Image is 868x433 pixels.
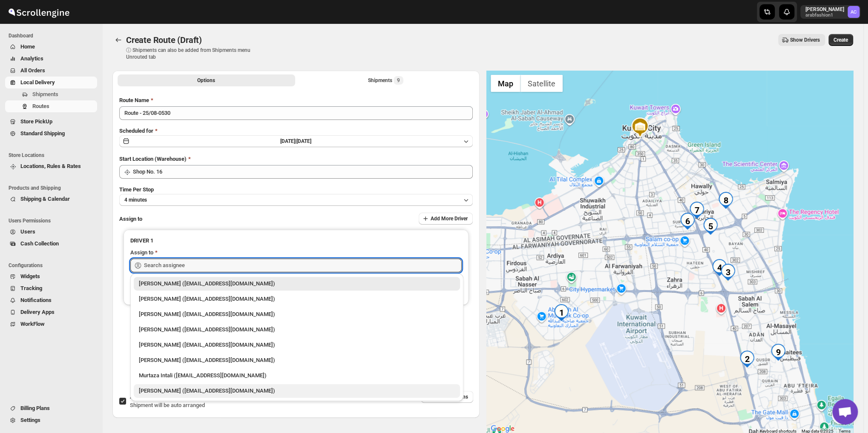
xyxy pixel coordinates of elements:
span: Scheduled for [119,128,153,134]
li: Aziz Taher (azizchikhly53@gmail.com) [130,291,463,306]
div: 9 [770,344,787,361]
span: [DATE] | [280,138,296,144]
span: Users Permissions [9,217,98,224]
h3: DRIVER 1 [130,236,462,245]
span: Configurations [9,262,98,269]
button: Show Drivers [778,34,825,46]
button: Locations, Rules & Rates [5,160,97,172]
button: WorkFlow [5,318,97,330]
button: All Route Options [118,74,295,86]
button: Selected Shipments [297,74,474,86]
span: Start Location (Warehouse) [119,156,187,162]
span: Abizer Chikhly [848,6,859,18]
li: Manan Miyaji (miyaji5253@gmail.com) [130,336,463,352]
span: Billing Plans [20,405,50,411]
div: [PERSON_NAME] ([EMAIL_ADDRESS][DOMAIN_NAME]) [139,356,455,365]
button: Map camera controls [832,407,849,424]
button: [DATE]|[DATE] [119,135,473,147]
button: Shipments [5,88,97,100]
span: [DATE] [296,138,311,144]
button: Users [5,226,97,238]
div: All Route Options [112,89,480,372]
button: Billing Plans [5,402,97,414]
div: 2 [739,350,756,367]
div: Shipments [368,76,403,85]
button: 4 minutes [119,194,473,206]
button: Show street map [491,75,520,92]
span: Shipment will be auto arranged [130,402,205,408]
div: [PERSON_NAME] ([EMAIL_ADDRESS][DOMAIN_NAME]) [139,295,455,303]
span: Add More Driver [431,215,468,222]
span: Shipping & Calendar [20,196,70,202]
span: Time Per Stop [119,186,154,193]
span: Analytics [20,55,43,62]
button: Notifications [5,294,97,306]
span: 9 [397,77,400,84]
button: Home [5,41,97,53]
a: Open chat [832,399,858,424]
div: [PERSON_NAME] ([EMAIL_ADDRESS][DOMAIN_NAME]) [139,341,455,349]
input: Eg: Bengaluru Route [119,106,473,120]
button: Add More Driver [419,213,473,225]
span: Notifications [20,297,52,303]
p: [PERSON_NAME] [805,6,844,13]
button: Settings [5,414,97,426]
div: [PERSON_NAME] ([EMAIL_ADDRESS][DOMAIN_NAME]) [139,279,455,288]
span: Users [20,228,35,235]
span: Widgets [20,273,40,279]
span: Store Locations [9,152,98,159]
div: 1 [553,304,570,321]
div: Assign to [130,248,153,257]
div: 5 [702,218,719,235]
button: All Orders [5,65,97,77]
button: Delivery Apps [5,306,97,318]
button: Cash Collection [5,238,97,250]
button: Routes [5,100,97,112]
button: Show satellite imagery [520,75,563,92]
div: [PERSON_NAME] ([EMAIL_ADDRESS][DOMAIN_NAME]) [139,310,455,319]
li: Anil Trivedi (siddhu37.trivedi@gmail.com) [130,352,463,367]
span: Create Route (Draft) [126,35,202,45]
span: Show Drivers [790,37,820,43]
span: WorkFlow [20,321,45,327]
span: Local Delivery [20,79,55,85]
li: Abizer Chikhly (abizertc@gmail.com) [130,277,463,291]
p: ⓘ Shipments can also be added from Shipments menu Unrouted tab [126,47,260,60]
span: Settings [20,417,40,423]
div: 8 [717,192,734,209]
div: 3 [719,264,736,281]
span: Shipments [32,91,58,97]
text: AC [851,9,857,15]
span: Assign to [119,216,142,222]
div: 4 [711,259,728,276]
span: Cash Collection [20,240,59,247]
span: 4 minutes [124,197,147,203]
span: AI Optimize [130,393,158,400]
span: Tracking [20,285,42,291]
button: Routes [112,34,124,46]
span: Home [20,43,35,50]
div: [PERSON_NAME] ([EMAIL_ADDRESS][DOMAIN_NAME]) [139,387,455,395]
div: Murtaza Intali ([EMAIL_ADDRESS][DOMAIN_NAME]) [139,371,455,380]
input: Search location [133,165,473,179]
span: Delivery Apps [20,309,55,315]
span: Options [197,77,215,84]
span: Standard Shipping [20,130,65,137]
p: arabfashion1 [805,13,844,18]
span: Dashboard [9,32,98,39]
button: Analytics [5,53,97,65]
div: [PERSON_NAME] ([EMAIL_ADDRESS][DOMAIN_NAME]) [139,325,455,334]
span: Create [834,37,848,43]
input: Search assignee [144,259,462,272]
span: Products and Shipping [9,185,98,191]
button: Widgets [5,271,97,282]
li: Murtaza Bhai Sagwara (murtazarata786@gmail.com) [130,306,463,321]
li: Murtaza Intali (intaliwalamurtaza@gmail.com) [130,367,463,382]
button: Create [828,34,853,46]
img: ScrollEngine [7,1,71,23]
span: All Orders [20,67,45,74]
div: 6 [679,213,696,230]
li: Ali Hussain (alihita52@gmail.com) [130,321,463,336]
div: 7 [688,202,705,219]
span: Locations, Rules & Rates [20,163,81,169]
